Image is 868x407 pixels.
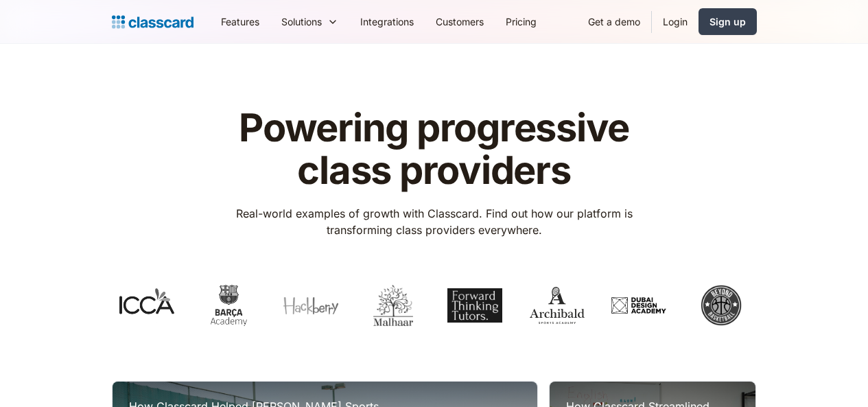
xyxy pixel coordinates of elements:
p: Real-world examples of growth with Classcard. Find out how our platform is transforming class pro... [216,205,652,238]
a: Customers [425,6,495,37]
a: Integrations [349,6,425,37]
a: Login [652,6,699,37]
div: Solutions [270,6,349,37]
a: home [112,12,193,32]
a: Pricing [495,6,548,37]
a: Features [210,6,270,37]
h1: Powering progressive class providers [216,107,652,191]
div: Sign up [709,14,746,29]
a: Get a demo [577,6,651,37]
div: Solutions [281,14,322,29]
a: Sign up [699,8,757,35]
